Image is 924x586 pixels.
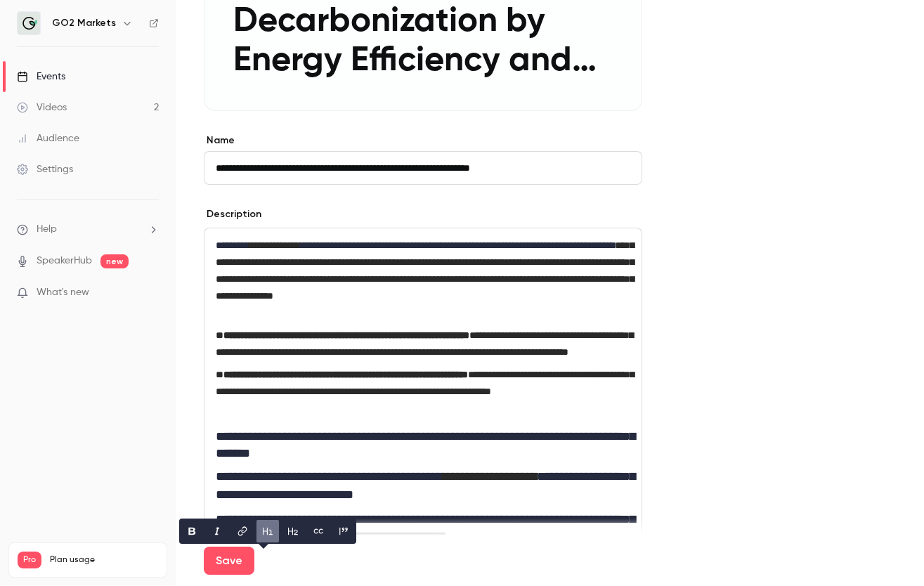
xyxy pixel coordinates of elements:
a: SpeakerHub [37,254,92,268]
label: Name [204,134,642,148]
iframe: Noticeable Trigger [142,287,159,299]
img: GO2 Markets [18,12,40,34]
button: Save [204,547,254,575]
span: Plan usage [50,554,158,566]
div: Settings [17,162,73,176]
label: Description [204,207,261,221]
h6: GO2 Markets [52,16,116,30]
div: Audience [17,131,79,145]
button: blockquote [332,520,355,542]
span: new [100,254,129,268]
span: What's new [37,285,89,300]
button: link [231,520,254,542]
li: help-dropdown-opener [17,222,159,237]
span: Help [37,222,57,237]
div: Events [17,70,65,84]
button: italic [206,520,228,542]
span: Pro [18,552,41,568]
button: bold [181,520,203,542]
div: Videos [17,100,67,115]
